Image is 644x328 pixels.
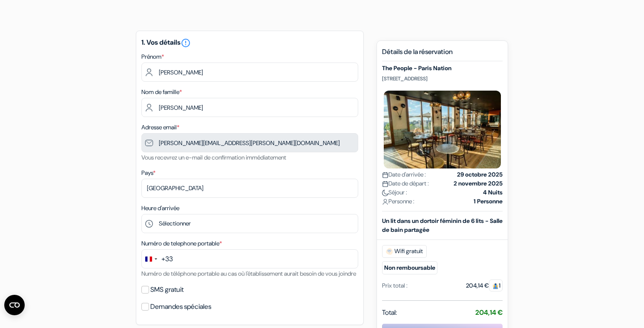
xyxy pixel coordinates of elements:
[141,133,358,152] input: Entrer adresse e-mail
[382,181,388,187] img: calendar.svg
[150,301,211,313] label: Demandes spéciales
[474,197,503,206] strong: 1 Personne
[142,250,173,268] button: Change country, selected France (+33)
[141,88,182,97] label: Nom de famille
[141,239,222,248] label: Numéro de telephone portable
[141,204,179,213] label: Heure d'arrivée
[475,308,503,317] strong: 204,14 €
[141,52,164,61] label: Prénom
[161,254,173,264] div: +33
[382,245,427,258] span: Wifi gratuit
[454,179,503,188] strong: 2 novembre 2025
[141,270,356,277] small: Numéro de téléphone portable au cas où l'établissement aurait besoin de vous joindre
[141,63,358,82] input: Entrez votre prénom
[489,280,503,291] span: 1
[466,281,503,290] div: 204,14 €
[382,188,407,197] span: Séjour :
[141,98,358,117] input: Entrer le nom de famille
[382,197,414,206] span: Personne :
[382,308,397,318] span: Total:
[382,48,503,61] h5: Détails de la réservation
[141,168,155,177] label: Pays
[382,179,429,188] span: Date de départ :
[382,261,437,274] small: Non remboursable
[382,190,388,196] img: moon.svg
[382,199,388,205] img: user_icon.svg
[382,172,388,178] img: calendar.svg
[457,170,503,179] strong: 29 octobre 2025
[382,217,503,234] b: Un lit dans un dortoir féminin de 6 lits - Salle de bain partagée
[181,38,191,48] i: error_outline
[382,65,503,72] h5: The People - Paris Nation
[382,170,426,179] span: Date d'arrivée :
[382,75,503,82] p: [STREET_ADDRESS]
[4,295,25,315] button: Ouvrir le widget CMP
[382,281,408,290] div: Prix total :
[150,284,184,296] label: SMS gratuit
[181,38,191,47] a: error_outline
[141,154,286,161] small: Vous recevrez un e-mail de confirmation immédiatement
[386,248,393,255] img: free_wifi.svg
[141,38,358,48] h5: 1. Vos détails
[141,123,179,132] label: Adresse email
[492,283,499,289] img: guest.svg
[483,188,503,197] strong: 4 Nuits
